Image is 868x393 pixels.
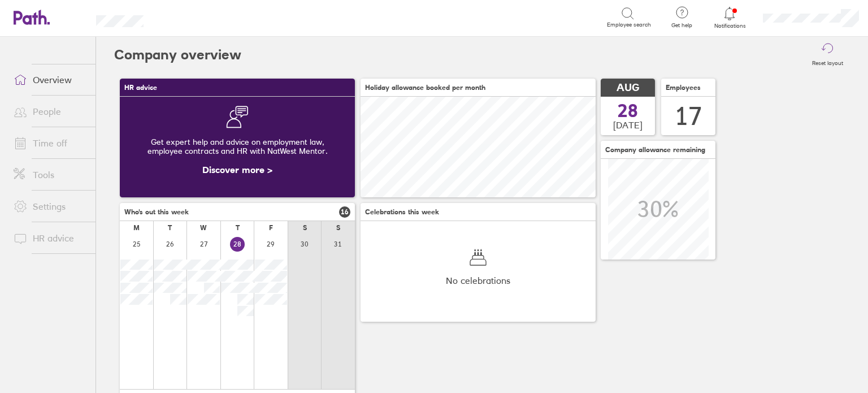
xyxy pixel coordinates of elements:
div: T [168,224,172,232]
span: [DATE] [613,120,643,130]
div: Search [174,12,203,22]
div: S [303,224,307,232]
span: Celebrations this week [365,208,439,216]
a: People [5,100,96,123]
a: Notifications [711,6,748,29]
a: Overview [5,68,96,91]
a: Time off [5,132,96,154]
label: Reset layout [805,57,850,67]
div: Get expert help and advice on employment law, employee contracts and HR with NatWest Mentor. [129,128,346,165]
span: Notifications [711,23,748,29]
span: Employee search [607,21,651,28]
div: 17 [675,102,702,131]
a: HR advice [5,227,96,249]
a: Tools [5,163,96,186]
div: W [200,224,207,232]
span: Employees [666,84,701,92]
span: HR advice [124,84,157,92]
div: S [336,224,340,232]
span: Who's out this week [124,208,189,216]
span: AUG [617,82,639,94]
button: Reset layout [805,37,850,73]
div: T [236,224,240,232]
div: M [133,224,140,232]
span: 28 [618,102,638,120]
span: Holiday allowance booked per month [365,84,485,92]
a: Settings [5,195,96,218]
span: No celebrations [446,275,510,286]
h2: Company overview [114,37,241,73]
span: 16 [339,206,350,218]
a: Discover more > [202,164,272,175]
div: F [269,224,273,232]
span: Get help [663,22,700,29]
span: Company allowance remaining [605,146,705,154]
